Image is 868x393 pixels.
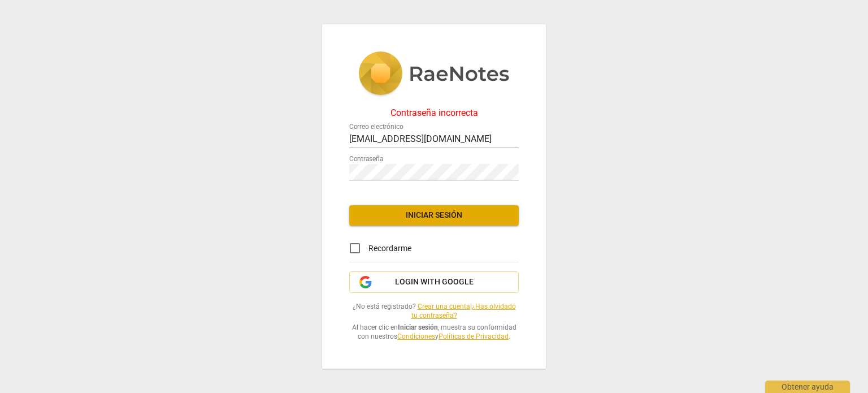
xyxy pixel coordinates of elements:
span: Login with Google [395,277,474,288]
span: Iniciar sesión [358,210,510,221]
span: Al hacer clic en , muestra su conformidad con nuestros y . [349,323,519,342]
span: ¿No está registrado? | [349,302,519,321]
div: Contraseña incorrecta [349,108,519,118]
a: Crear una cuenta [418,303,470,310]
label: Correo electrónico [349,124,403,131]
button: Iniciar sesión [349,205,519,226]
b: Iniciar sesión [398,323,438,331]
button: Login with Google [349,271,519,293]
a: Políticas de Privacidad [439,332,509,340]
div: Obtener ayuda [765,381,850,393]
span: Recordarme [368,243,411,254]
img: 5ac2273c67554f335776073100b6d88f.svg [358,51,510,98]
a: Condiciones [397,332,435,340]
label: Contraseña [349,156,384,163]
